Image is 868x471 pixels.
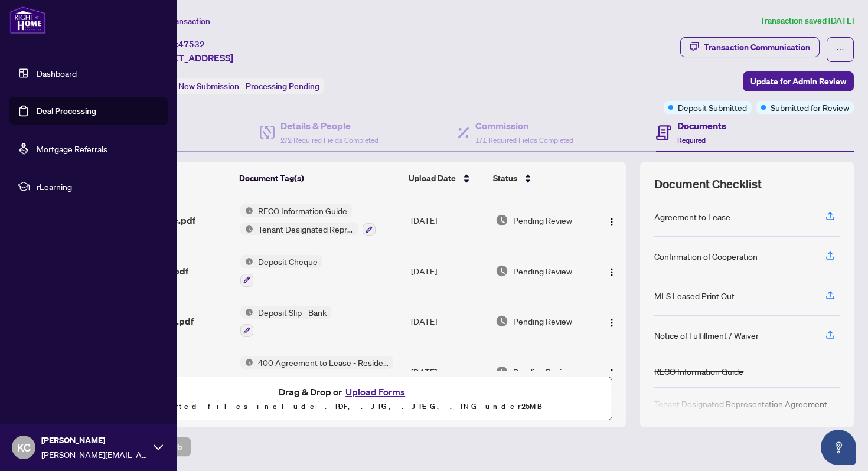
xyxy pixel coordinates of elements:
button: Logo [602,211,621,230]
span: Tenant Designated Representation Agreement [253,223,358,235]
td: [DATE] [406,346,491,397]
button: Upload Forms [342,384,409,400]
a: Dashboard [37,68,77,78]
img: Document Status [495,264,508,277]
span: Deposit Submitted [678,101,747,114]
span: Deposit Slip - Bank [253,306,331,319]
a: Deal Processing [37,106,96,116]
span: 1/1 Required Fields Completed [475,136,573,145]
th: Upload Date [404,162,488,195]
div: MLS Leased Print Out [654,289,735,302]
span: Pending Review [513,315,572,328]
span: 47532 [178,39,205,50]
h4: Details & People [280,119,378,133]
button: Status IconDeposit Slip - Bank [240,306,331,338]
div: Confirmation of Cooperation [654,250,758,263]
img: Document Status [495,214,508,227]
span: Upload Date [409,172,456,185]
img: Status Icon [240,255,253,268]
h4: Documents [677,119,726,133]
td: [DATE] [406,296,491,347]
img: logo [9,6,46,34]
img: Document Status [495,365,508,378]
button: Status IconDeposit Cheque [240,255,322,287]
div: RECO Information Guide [654,365,743,378]
span: New Submission - Processing Pending [178,81,319,91]
img: Status Icon [240,204,253,217]
span: 2/2 Required Fields Completed [280,136,378,145]
span: Update for Admin Review [750,72,846,91]
div: Transaction Communication [704,38,810,57]
button: Logo [602,312,621,331]
span: 400 Agreement to Lease - Residential [253,356,393,369]
span: [PERSON_NAME][EMAIL_ADDRESS][DOMAIN_NAME] [41,448,148,461]
span: View Transaction [147,16,210,27]
th: Document Tag(s) [234,162,404,195]
img: Logo [607,267,616,277]
span: Document Checklist [654,176,762,192]
span: Drag & Drop orUpload FormsSupported files include .PDF, .JPG, .JPEG, .PNG under25MB [76,377,611,421]
button: Logo [602,362,621,381]
img: Document Status [495,315,508,328]
div: Status: [146,78,324,94]
span: ellipsis [836,45,844,54]
img: Logo [607,368,616,378]
span: Pending Review [513,214,572,227]
img: Logo [607,318,616,328]
button: Logo [602,261,621,280]
a: Mortgage Referrals [37,143,107,154]
td: [DATE] [406,195,491,246]
th: Status [488,162,593,195]
img: Logo [607,217,616,227]
span: [PERSON_NAME] [41,434,148,447]
span: Required [677,136,706,145]
button: Status Icon400 Agreement to Lease - Residential [240,356,393,388]
p: Supported files include .PDF, .JPG, .JPEG, .PNG under 25 MB [83,400,604,414]
div: Agreement to Lease [654,210,730,223]
span: Submitted for Review [771,101,849,114]
button: Update for Admin Review [743,71,854,91]
span: RECO Information Guide [253,204,352,217]
span: Pending Review [513,264,572,277]
span: Status [493,172,517,185]
img: Status Icon [240,223,253,235]
span: Drag & Drop or [279,384,409,400]
button: Status IconRECO Information GuideStatus IconTenant Designated Representation Agreement [240,204,376,236]
span: [STREET_ADDRESS] [146,51,233,65]
button: Open asap [821,430,856,465]
article: Transaction saved [DATE] [760,14,854,28]
span: Pending Review [513,365,572,378]
div: Notice of Fulfillment / Waiver [654,329,759,342]
button: Transaction Communication [680,37,820,57]
span: rLearning [37,180,159,193]
img: Status Icon [240,306,253,319]
img: Status Icon [240,356,253,369]
span: KC [17,439,31,456]
h4: Commission [475,119,573,133]
td: [DATE] [406,246,491,296]
span: Deposit Cheque [253,255,322,268]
